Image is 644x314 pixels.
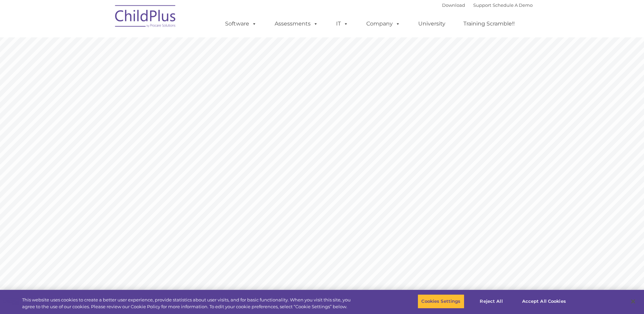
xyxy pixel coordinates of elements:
a: Company [360,17,407,31]
font: | [442,2,533,8]
div: This website uses cookies to create a better user experience, provide statistics about user visit... [22,297,354,310]
button: Reject All [470,294,513,309]
a: University [411,17,452,31]
a: Software [218,17,263,31]
a: Get Started [349,229,399,242]
img: ChildPlus by Procare Solutions [112,0,180,34]
a: IT [329,17,355,31]
a: Assessments [268,17,325,31]
a: Training Scramble!! [457,17,521,31]
button: Close [626,294,641,309]
button: Accept All Cookies [518,294,570,309]
a: Download [442,2,465,8]
a: Support [473,2,491,8]
button: Cookies Settings [418,294,464,309]
a: Schedule A Demo [493,2,533,8]
rs-layer: ChildPlus is an all-in-one software solution for Head Start, EHS, Migrant, State Pre-K, or other ... [349,150,517,222]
